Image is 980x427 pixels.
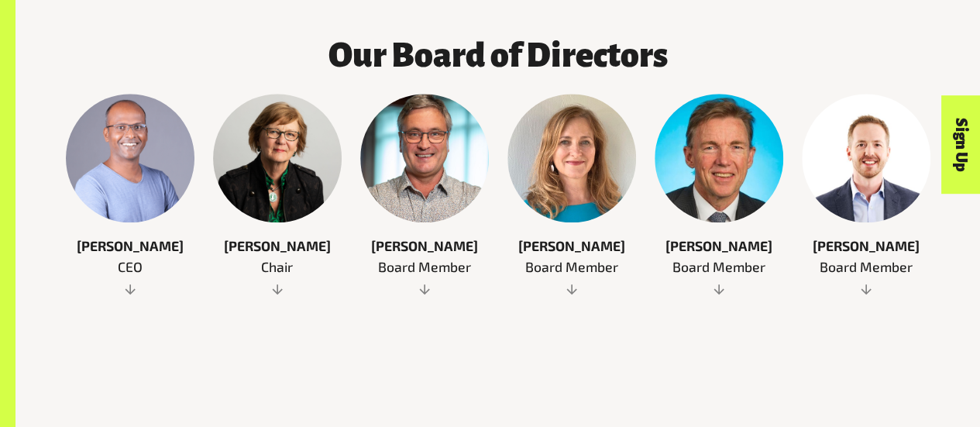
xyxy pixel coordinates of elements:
[507,236,636,256] span: [PERSON_NAME]
[213,236,342,256] span: [PERSON_NAME]
[360,236,489,256] span: [PERSON_NAME]
[213,257,342,277] span: Chair
[802,257,930,277] span: Board Member
[66,257,194,277] span: CEO
[213,38,783,75] h3: Our Board of Directors
[655,94,783,297] a: [PERSON_NAME] Board Member
[655,236,783,256] span: [PERSON_NAME]
[507,94,636,297] a: [PERSON_NAME] Board Member
[360,94,489,297] a: [PERSON_NAME] Board Member
[66,236,194,256] span: [PERSON_NAME]
[66,94,194,297] a: [PERSON_NAME] CEO
[655,257,783,277] span: Board Member
[360,257,489,277] span: Board Member
[802,236,930,256] span: [PERSON_NAME]
[213,94,342,297] a: [PERSON_NAME] Chair
[507,257,636,277] span: Board Member
[802,94,930,297] a: [PERSON_NAME] Board Member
